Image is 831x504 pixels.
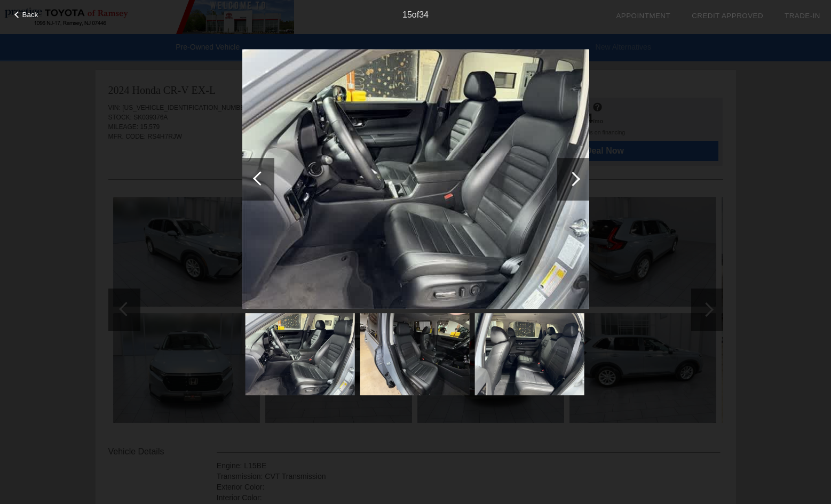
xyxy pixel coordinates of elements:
[785,12,820,20] a: Trade-In
[419,10,429,19] span: 34
[245,313,354,395] img: 6830ede19e20f67f958e7df6.jpg
[616,12,670,20] a: Appointment
[22,11,38,19] span: Back
[402,10,412,19] span: 15
[242,49,589,309] img: 6830ede19e20f67f958e7df6.jpg
[474,313,584,395] img: 6830eddb9e20f67f958daeee.jpg
[692,12,763,20] a: Credit Approved
[360,313,469,395] img: 6830eddb9e20f67f958d9f11.jpg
